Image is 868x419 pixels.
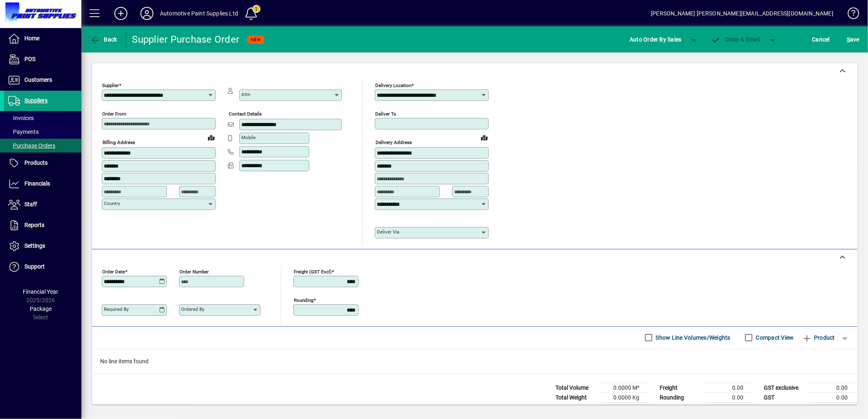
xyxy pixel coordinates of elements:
span: Cancel [812,33,830,46]
span: Financial Year [23,288,59,295]
div: Supplier Purchase Order [132,33,240,46]
a: View on map [478,131,491,144]
span: Suppliers [24,97,48,104]
mat-label: Deliver via [377,229,399,235]
span: Customers [24,76,52,83]
a: Knowledge Base [842,2,858,28]
span: Product [802,331,835,344]
td: 0.00 [809,402,857,412]
mat-label: Order date [102,268,125,274]
td: Total Volume [551,383,600,393]
span: Back [90,36,117,43]
mat-label: Supplier [102,83,119,88]
span: S [847,36,850,43]
mat-label: Country [104,201,120,206]
button: Order & Email [707,32,765,47]
mat-label: Freight (GST excl) [294,268,332,274]
td: GST exclusive [760,383,809,393]
app-page-header-button: Back [81,32,126,47]
span: NEW [251,37,261,42]
a: Products [4,153,81,173]
a: Reports [4,215,81,236]
td: 0.00 [704,383,753,393]
button: Auto Order By Sales [625,32,686,47]
button: Back [88,32,119,47]
td: 0.00 [704,393,753,402]
span: Settings [24,242,45,249]
button: Add [108,6,134,21]
mat-label: Order number [179,268,209,274]
span: Home [24,35,39,41]
mat-label: Order from [102,111,126,117]
span: Payments [8,129,39,135]
td: Total Weight [551,393,600,402]
button: Product [798,330,839,345]
span: Auto Order By Sales [630,33,682,46]
span: Purchase Orders [8,142,55,149]
a: Customers [4,70,81,90]
mat-label: Mobile [241,135,256,140]
td: GST inclusive [760,402,809,412]
button: Cancel [810,32,832,47]
a: Settings [4,236,81,256]
a: Invoices [4,111,81,125]
mat-label: Required by [104,306,129,312]
a: Financials [4,174,81,194]
span: Products [24,159,48,166]
div: No line items found [92,349,857,374]
td: 0.00 [809,383,857,393]
span: ave [847,33,859,46]
span: Staff [24,201,37,207]
span: Financials [24,180,50,187]
a: POS [4,49,81,70]
td: GST [760,393,809,402]
mat-label: Attn [241,92,250,97]
button: Save [845,32,861,47]
button: Profile [134,6,160,21]
td: Rounding [656,393,704,402]
a: Purchase Orders [4,139,81,153]
label: Compact View [754,334,794,342]
span: Package [30,306,52,312]
a: Home [4,28,81,49]
a: Staff [4,194,81,215]
td: 0.0000 M³ [600,383,649,393]
div: [PERSON_NAME] [PERSON_NAME][EMAIL_ADDRESS][DOMAIN_NAME] [651,7,833,20]
span: Order & Email [711,36,761,43]
a: Payments [4,125,81,139]
span: Invoices [8,115,34,121]
td: 0.0000 Kg [600,393,649,402]
a: Support [4,257,81,277]
span: Reports [24,222,44,228]
a: View on map [205,131,218,144]
td: 0.00 [809,393,857,402]
div: Automotive Paint Supplies Ltd [160,7,238,20]
span: POS [24,56,35,62]
mat-label: Delivery Location [375,83,411,88]
span: Support [24,263,45,270]
td: Freight [656,383,704,393]
mat-label: Rounding [294,297,313,303]
mat-label: Ordered by [181,306,204,312]
mat-label: Deliver To [375,111,396,117]
label: Show Line Volumes/Weights [654,334,730,342]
